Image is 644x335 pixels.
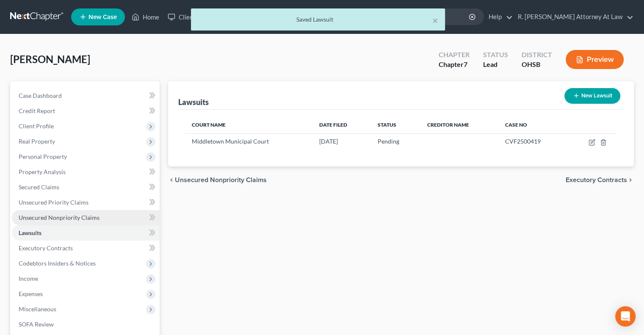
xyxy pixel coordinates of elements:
span: Pending [378,138,399,145]
div: Lawsuits [178,97,209,107]
span: Personal Property [19,153,67,160]
span: Credit Report [19,107,55,114]
div: Chapter [439,50,470,60]
a: Property Analysis [12,164,160,180]
span: SOFA Review [19,321,54,328]
div: District [522,50,552,60]
button: Preview [566,50,624,69]
div: OHSB [522,60,552,69]
span: Property Analysis [19,168,66,175]
span: Unsecured Priority Claims [19,199,88,206]
a: Secured Claims [12,180,160,195]
span: Expenses [19,290,43,297]
button: chevron_left Unsecured Nonpriority Claims [168,177,267,183]
span: Case Dashboard [19,92,62,99]
button: Executory Contracts chevron_right [566,177,634,183]
span: Miscellaneous [19,305,56,313]
a: Credit Report [12,103,160,119]
a: SOFA Review [12,317,160,332]
div: Chapter [439,60,470,69]
span: [DATE] [319,138,338,145]
span: Case No [505,122,527,128]
span: Secured Claims [19,183,59,191]
a: Unsecured Nonpriority Claims [12,210,160,225]
span: Real Property [19,138,55,145]
span: [PERSON_NAME] [10,53,90,65]
span: Codebtors Insiders & Notices [19,260,96,267]
span: Client Profile [19,122,54,130]
div: Lead [483,60,508,69]
a: Lawsuits [12,225,160,241]
span: Unsecured Nonpriority Claims [19,214,100,221]
span: Middletown Municipal Court [192,138,269,145]
span: Lawsuits [19,229,41,236]
span: Court Name [192,122,226,128]
div: Status [483,50,508,60]
i: chevron_left [168,177,175,183]
div: Open Intercom Messenger [615,306,636,327]
span: Creditor Name [427,122,469,128]
i: chevron_right [627,177,634,183]
span: Income [19,275,38,282]
a: Executory Contracts [12,241,160,256]
a: Unsecured Priority Claims [12,195,160,210]
a: Case Dashboard [12,88,160,103]
span: Executory Contracts [566,177,627,183]
span: Status [378,122,396,128]
button: × [432,15,438,25]
span: Executory Contracts [19,244,73,252]
span: CVF2500419 [505,138,541,145]
span: Date Filed [319,122,347,128]
div: Saved Lawsuit [198,15,438,24]
span: 7 [464,60,467,68]
span: Unsecured Nonpriority Claims [175,177,267,183]
button: New Lawsuit [564,88,620,104]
